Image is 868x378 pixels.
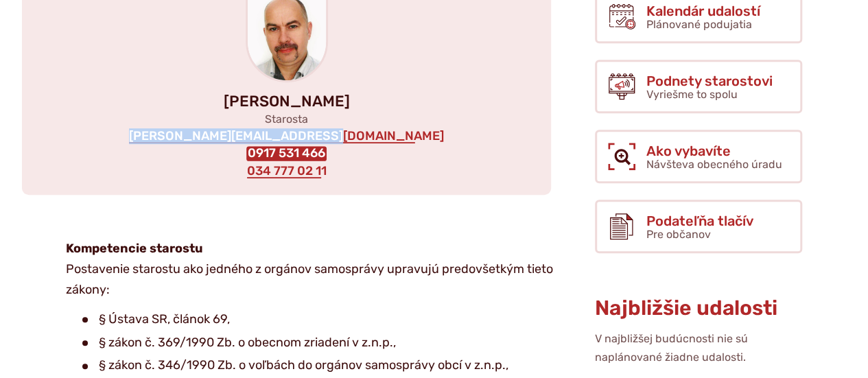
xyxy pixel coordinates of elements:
a: Ako vybavíte Návšteva obecného úradu [595,130,802,183]
span: Plánované podujatia [646,18,752,31]
h3: Najbližšie udalosti [595,297,802,320]
p: [PERSON_NAME] [44,93,529,110]
a: [PERSON_NAME][EMAIL_ADDRESS][DOMAIN_NAME] [128,129,445,144]
span: Podnety starostovi [646,73,773,88]
strong: Kompetencie starostu [66,241,203,256]
li: § Ústava SR, článok 69, [82,309,553,330]
span: Ako vybavíte [646,143,782,158]
p: V najbližšej budúcnosti nie sú naplánované žiadne udalosti. [595,330,802,366]
a: Podateľňa tlačív Pre občanov [595,200,802,253]
span: Návšteva obecného úradu [646,158,782,171]
li: § zákon č. 346/1990 Zb. o voľbách do orgánov samosprávy obcí v z.n.p., [82,355,553,376]
span: Vyriešme to spolu [646,88,738,101]
span: Pre občanov [646,228,711,241]
p: Postavenie starostu ako jedného z orgánov samosprávy upravujú predovšetkým tieto zákony: [66,239,553,300]
a: Podnety starostovi Vyriešme to spolu [595,60,802,113]
a: 0917 531 466 [246,146,327,161]
p: Starosta [44,113,529,126]
li: § zákon č. 369/1990 Zb. o obecnom zriadení v z.n.p., [82,333,553,353]
span: Kalendár udalostí [646,3,760,19]
span: Podateľňa tlačív [646,213,753,228]
a: 034 777 02 11 [246,164,328,179]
